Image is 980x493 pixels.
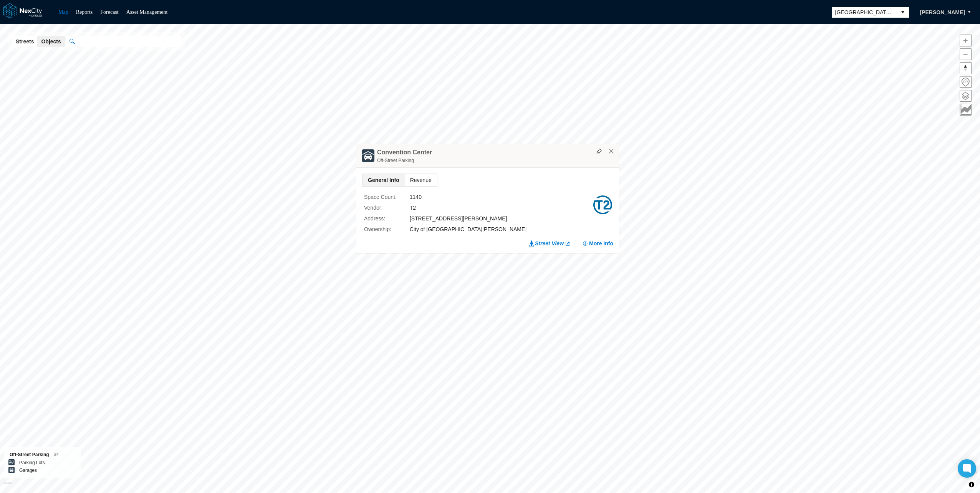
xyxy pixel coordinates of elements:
[960,63,971,74] span: Reset bearing to north
[16,38,34,45] span: Streets
[126,9,168,15] a: Asset Management
[608,148,615,155] button: Close popup
[377,157,615,164] div: Off-Street Parking
[897,7,909,18] button: select
[364,203,410,212] label: Vendor :
[960,35,972,46] button: Zoom in
[10,451,75,459] div: Off-Street Parking
[364,225,410,233] label: Ownership :
[364,193,410,201] label: Space Count :
[529,240,571,247] a: Street View
[589,240,613,247] span: More Info
[535,240,564,247] span: Street View
[960,49,971,60] span: Zoom out
[410,214,592,223] div: [STREET_ADDRESS][PERSON_NAME]
[3,482,12,491] a: Mapbox homepage
[582,240,613,247] button: More Info
[405,174,437,186] span: Revenue
[960,90,972,102] button: Layers management
[364,214,410,223] label: Address :
[835,8,894,16] span: [GEOGRAPHIC_DATA][PERSON_NAME]
[960,62,972,74] button: Reset bearing to north
[58,9,68,15] a: Map
[912,6,973,19] button: [PERSON_NAME]
[960,35,971,46] span: Zoom in
[19,467,37,474] label: Garages
[969,480,974,489] span: Toggle attribution
[377,148,432,157] h4: Convention Center
[41,38,61,45] span: Objects
[410,203,592,212] div: T2
[596,149,602,154] img: svg%3e
[37,36,65,47] button: Objects
[12,36,38,47] button: Streets
[54,453,58,457] span: 87
[960,76,972,88] button: Home
[19,459,45,467] label: Parking Lots
[410,193,592,201] div: 1140
[960,48,972,60] button: Zoom out
[967,480,976,489] button: Toggle attribution
[363,174,405,186] span: General Info
[920,8,965,16] span: [PERSON_NAME]
[410,225,592,233] div: City of [GEOGRAPHIC_DATA][PERSON_NAME]
[960,104,972,116] button: Key metrics
[100,9,118,15] a: Forecast
[76,9,93,15] a: Reports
